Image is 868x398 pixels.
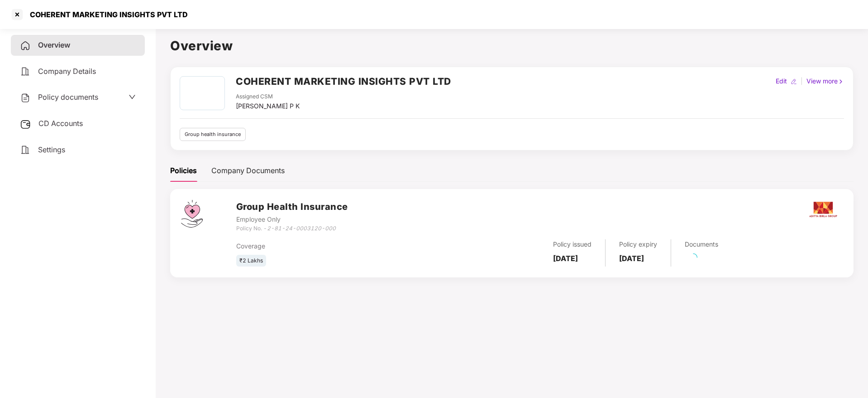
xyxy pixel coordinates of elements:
b: [DATE] [553,254,578,263]
span: Overview [38,40,70,49]
img: svg+xml;base64,PHN2ZyB4bWxucz0iaHR0cDovL3d3dy53My5vcmcvMjAwMC9zdmciIHdpZHRoPSIyNCIgaGVpZ2h0PSIyNC... [20,145,31,155]
div: Coverage [236,241,439,251]
h3: Group Health Insurance [236,200,348,214]
span: loading [688,252,698,262]
div: View more [805,76,846,86]
div: | [799,76,805,86]
div: COHERENT MARKETING INSIGHTS PVT LTD [24,10,188,19]
img: aditya.png [807,194,839,225]
div: Policy expiry [619,239,657,249]
div: Edit [774,76,789,86]
h2: COHERENT MARKETING INSIGHTS PVT LTD [236,74,451,89]
h1: Overview [170,36,854,56]
img: svg+xml;base64,PHN2ZyB4bWxucz0iaHR0cDovL3d3dy53My5vcmcvMjAwMC9zdmciIHdpZHRoPSIyNCIgaGVpZ2h0PSIyNC... [20,66,31,77]
div: Policy No. - [236,224,348,233]
div: [PERSON_NAME] P K [236,101,300,111]
span: down [129,93,136,101]
span: Company Details [38,67,96,76]
div: Group health insurance [180,128,246,141]
b: [DATE] [619,254,644,263]
span: Policy documents [38,92,98,102]
div: Policies [170,165,197,176]
i: 2-81-24-0003120-000 [267,225,336,232]
img: svg+xml;base64,PHN2ZyB3aWR0aD0iMjUiIGhlaWdodD0iMjQiIHZpZXdCb3g9IjAgMCAyNSAyNCIgZmlsbD0ibm9uZSIgeG... [20,119,31,130]
div: Assigned CSM [236,92,300,101]
div: Employee Only [236,214,348,224]
div: Policy issued [553,239,591,249]
div: Company Documents [211,165,285,176]
img: svg+xml;base64,PHN2ZyB4bWxucz0iaHR0cDovL3d3dy53My5vcmcvMjAwMC9zdmciIHdpZHRoPSIyNCIgaGVpZ2h0PSIyNC... [20,40,31,51]
span: CD Accounts [38,119,83,128]
img: rightIcon [838,78,844,85]
div: Documents [685,239,718,249]
div: ₹2 Lakhs [236,255,266,267]
img: svg+xml;base64,PHN2ZyB4bWxucz0iaHR0cDovL3d3dy53My5vcmcvMjAwMC9zdmciIHdpZHRoPSI0Ny43MTQiIGhlaWdodD... [181,200,203,228]
img: editIcon [791,78,797,85]
img: svg+xml;base64,PHN2ZyB4bWxucz0iaHR0cDovL3d3dy53My5vcmcvMjAwMC9zdmciIHdpZHRoPSIyNCIgaGVpZ2h0PSIyNC... [20,92,31,103]
span: Settings [38,145,65,154]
